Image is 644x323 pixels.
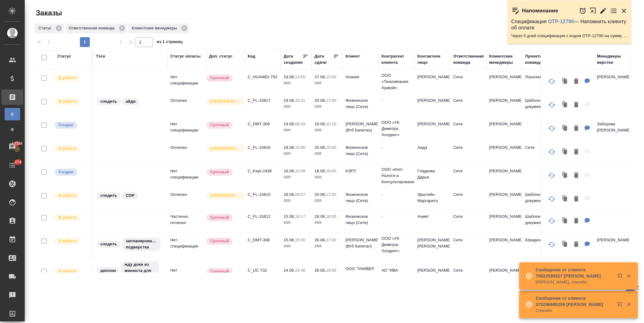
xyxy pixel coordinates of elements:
[295,169,305,173] p: 10:09
[414,141,450,163] td: Аида
[295,214,305,219] p: 16:17
[511,33,628,39] p: Через 5 дней спецификация с кодом OTP-12790 на сумму 359496 RUB будет просрочена
[248,192,277,198] p: C_FL-15815
[346,144,375,157] p: Физическое лицо (Сити)
[210,122,229,128] p: Срочный
[453,53,484,66] div: Ответственная команда
[326,75,336,79] p: 15:00
[167,118,206,140] td: Нет спецификации
[34,8,62,18] span: Заказы
[486,118,522,140] td: [PERSON_NAME]
[59,75,76,81] p: В работе
[167,234,206,256] td: Нет спецификации
[284,98,295,103] p: 19.08,
[450,141,486,163] td: Сити
[486,94,522,116] td: [PERSON_NAME]
[579,7,586,15] button: Отложить
[381,97,411,104] p: -
[100,192,117,199] p: следить
[54,267,89,276] div: Выставляет ПМ после принятия заказа от КМа
[381,192,411,198] p: -
[167,71,206,93] td: Нет спецификации
[571,75,581,88] button: Удалить
[167,141,206,163] td: Оплачен
[284,151,308,157] p: 2025
[96,97,164,106] div: следить, айди
[248,53,255,59] div: Код
[559,75,571,88] button: Клонировать
[2,139,23,154] a: 13398
[315,80,339,86] p: 2025
[414,264,450,286] td: [PERSON_NAME] [PERSON_NAME]
[486,165,522,187] td: [PERSON_NAME]
[381,72,411,91] p: ООО «Техкомпания Хуавэй»
[295,122,305,126] p: 09:29
[315,127,339,133] p: 2025
[157,38,183,47] span: из 1 страниц
[450,165,486,187] td: Сити
[450,234,486,256] td: Сити
[284,75,295,79] p: 19.08,
[35,24,64,33] div: Статус
[100,241,117,247] p: следить
[559,238,571,251] button: Клонировать
[8,140,26,147] span: 13398
[100,98,117,105] p: следить
[210,145,241,152] p: [DEMOGRAPHIC_DATA]
[126,192,134,199] p: СОР
[613,298,628,313] button: Открыть в новой вкладке
[210,192,241,199] p: [DEMOGRAPHIC_DATA]
[210,214,229,221] p: Срочный
[59,238,76,244] p: В работе
[559,99,571,111] button: Клонировать
[450,118,486,140] td: Сити
[559,193,571,205] button: Клонировать
[248,237,277,243] p: C_DMT-308
[486,141,522,163] td: [PERSON_NAME]
[486,71,522,93] td: [PERSON_NAME]
[54,168,89,176] div: Выставляется автоматически при создании заказа
[38,25,54,31] p: Статус
[622,273,635,279] button: Закрыть
[206,144,241,153] div: Выставляется автоматически для первых 3 заказов нового контактного лица. Особое внимание
[315,104,339,110] p: 2025
[381,267,411,280] p: АО "ИВА ПАРТНЕРС"
[597,53,627,66] div: Менеджеры верстки
[284,192,295,197] p: 18.08,
[414,210,450,232] td: Ахмет
[414,94,450,116] td: [PERSON_NAME]
[536,295,613,308] p: Сообщение от клиента 375296695259 [PERSON_NAME]
[59,192,76,199] p: В работе
[284,169,295,173] p: 18.08,
[414,234,450,256] td: [PERSON_NAME] [PERSON_NAME]
[100,268,116,274] p: диплом
[559,169,571,182] button: Клонировать
[544,192,559,206] button: Обновить
[620,7,628,15] button: Закрыть
[315,53,333,66] div: Дата сдачи
[571,193,581,205] button: Удалить
[559,122,571,135] button: Клонировать
[315,198,339,204] p: 2025
[59,268,76,274] p: В работе
[381,119,411,138] p: ООО «УК Деметра-Холдинг»
[346,168,375,174] p: КЭПТ
[346,74,375,80] p: Huawei
[326,122,336,126] p: 10:10
[96,53,105,59] div: Тэги
[326,268,336,273] p: 18:00
[522,8,558,14] p: Напоминание
[326,214,336,219] p: 18:00
[65,24,127,33] div: Ответственная команда
[315,75,326,79] p: 27.08,
[346,121,375,133] p: [PERSON_NAME] (Втб Капитал)
[486,264,522,286] td: [PERSON_NAME]
[295,192,305,197] p: 09:57
[511,19,628,31] p: Спецификация — Напомнить клиенту об оплате
[54,121,89,129] div: Выставляется автоматически при создании заказа
[544,168,559,183] button: Обновить
[284,80,308,86] p: 2025
[8,127,17,133] span: Ф
[248,267,277,273] p: C_UC-732
[522,234,558,256] td: Юридический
